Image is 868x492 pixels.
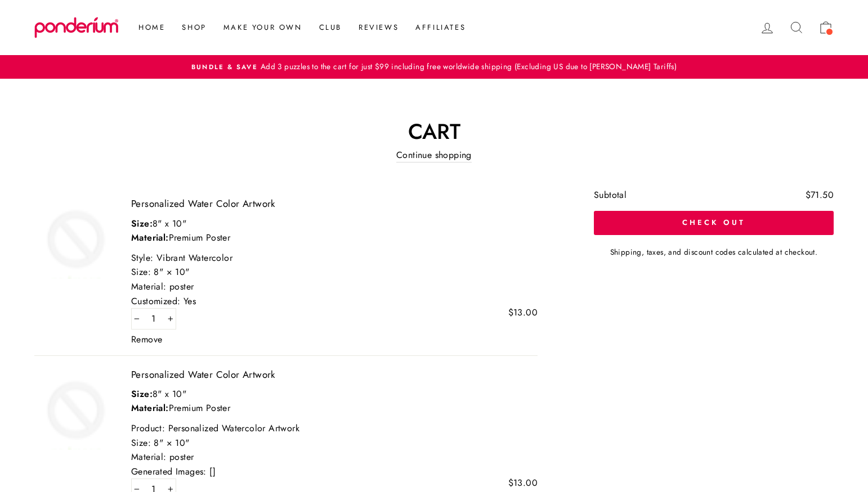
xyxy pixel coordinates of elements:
span: $13.00 [508,479,538,488]
span: Material: [131,231,169,244]
a: Bundle & SaveAdd 3 puzzles to the cart for just $99 including free worldwide shipping (Excluding ... [37,61,831,73]
div: Premium Poster [131,401,538,416]
div: Product: Personalized Watercolor Artwork [131,421,538,436]
button: Reduce item quantity by one [131,308,142,329]
div: 8" x 10" [131,216,538,231]
a: Shop [173,17,214,38]
span: Material: [131,401,169,414]
div: Style: Vibrant Watercolor [131,251,538,265]
div: 8" x 10" [131,387,538,401]
span: Size: [131,217,153,230]
button: Increase item quantity by one [165,308,176,329]
a: Make Your Own [215,17,311,38]
a: Personalized Water Color Artwork [131,196,538,211]
div: $71.50 [806,191,834,200]
div: Generated Images: [] [131,464,538,479]
h1: Cart [34,121,834,142]
div: Premium Poster [131,231,538,245]
a: Personalized Water Color Artwork [131,367,538,382]
a: Continue shopping [396,148,472,163]
button: Check out [594,211,834,234]
div: Size: 8" × 10" [131,265,538,279]
a: Reviews [350,17,407,38]
div: Material: poster [131,450,538,464]
span: $13.00 [508,308,538,317]
ul: Primary [124,17,474,38]
div: Material: poster [131,279,538,294]
img: Personalized Water Color Artwork [34,367,119,450]
small: Shipping, taxes, and discount codes calculated at checkout. [594,246,834,259]
div: Customized: Yes [131,294,538,309]
a: Club [311,17,350,38]
span: Size: [131,387,153,400]
a: Affiliates [407,17,474,38]
div: Subtotal [594,191,627,200]
span: Bundle & Save [191,62,258,71]
span: Add 3 puzzles to the cart for just $99 including free worldwide shipping (Excluding US due to [PE... [258,61,677,72]
img: Personalized Water Color Artwork [34,196,119,279]
img: Ponderium [34,17,119,38]
a: Home [130,17,173,38]
div: Size: 8" × 10" [131,436,538,450]
a: Remove [131,335,162,344]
